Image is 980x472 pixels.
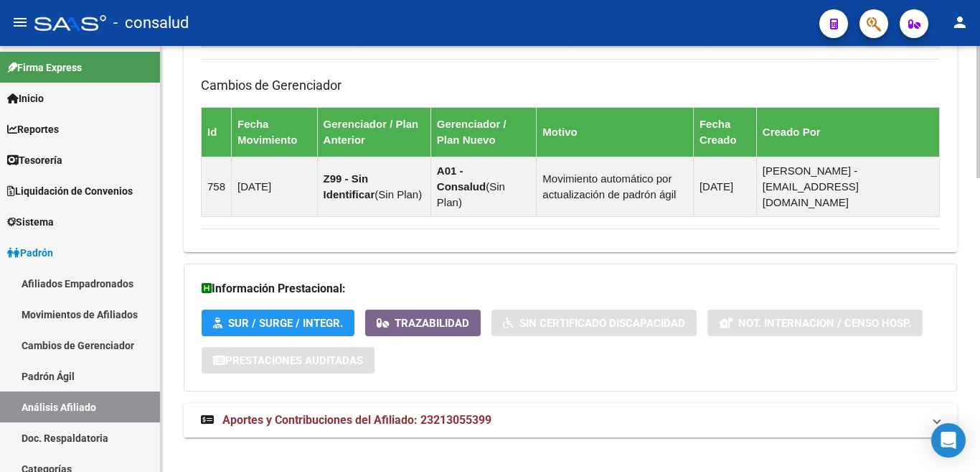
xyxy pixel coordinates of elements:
[693,107,756,157] th: Fecha Creado
[7,91,44,106] span: Inicio
[202,157,232,216] td: 758
[7,183,133,199] span: Liquidación de Convenios
[430,157,536,216] td: ( )
[7,152,62,168] span: Tesorería
[202,347,374,374] button: Prestaciones Auditadas
[317,107,430,157] th: Gerenciador / Plan Anterior
[707,310,923,336] button: Not. Internacion / Censo Hosp.
[317,157,430,216] td: ( )
[951,14,969,31] mat-icon: person
[201,75,940,96] h3: Cambios de Gerenciador
[738,317,911,330] span: Not. Internacion / Censo Hosp.
[202,279,939,299] h3: Información Prestacional:
[7,214,54,230] span: Sistema
[693,157,756,216] td: [DATE]
[202,107,232,157] th: Id
[11,14,29,31] mat-icon: menu
[395,317,469,330] span: Trazabilidad
[756,107,939,157] th: Creado Por
[7,121,59,137] span: Reportes
[437,165,486,193] strong: A01 - Consalud
[378,188,418,200] span: Sin Plan
[430,107,536,157] th: Gerenciador / Plan Nuevo
[202,310,354,336] button: SUR / SURGE / INTEGR.
[228,317,343,330] span: SUR / SURGE / INTEGR.
[184,403,957,438] mat-expansion-panel-header: Aportes y Contribuciones del Afiliado: 23213055399
[519,317,685,330] span: Sin Certificado Discapacidad
[537,157,694,216] td: Movimiento automático por actualización de padrón ágil
[113,7,189,39] span: - consalud
[491,310,697,336] button: Sin Certificado Discapacidad
[225,354,363,367] span: Prestaciones Auditadas
[537,107,694,157] th: Motivo
[232,107,318,157] th: Fecha Movimiento
[931,423,966,458] div: Open Intercom Messenger
[7,245,53,261] span: Padrón
[437,180,505,208] span: Sin Plan
[222,413,491,427] span: Aportes y Contribuciones del Afiliado: 23213055399
[7,60,82,75] span: Firma Express
[756,157,939,216] td: [PERSON_NAME] - [EMAIL_ADDRESS][DOMAIN_NAME]
[365,310,481,336] button: Trazabilidad
[324,172,375,200] strong: Z99 - Sin Identificar
[232,157,318,216] td: [DATE]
